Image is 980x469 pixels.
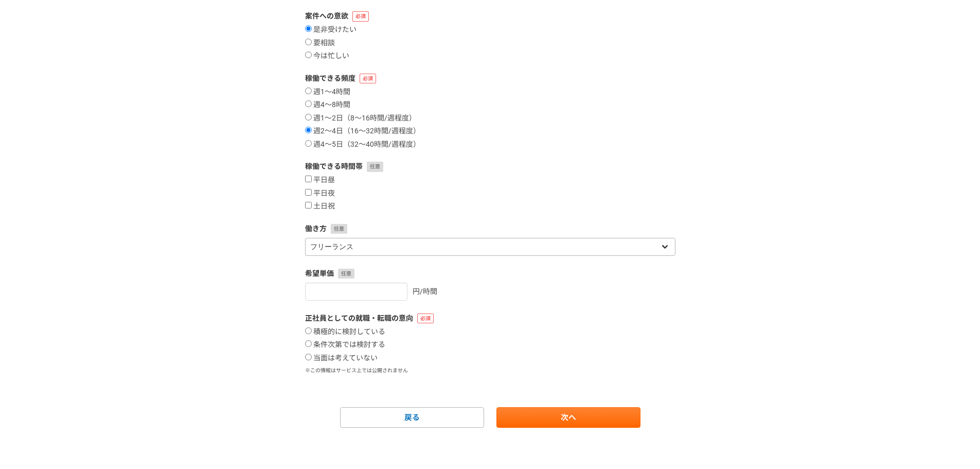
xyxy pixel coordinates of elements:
label: 平日昼 [305,176,335,185]
input: 週4〜8時間 [305,100,312,107]
input: 積極的に検討している [305,327,312,334]
input: 今は忙しい [305,51,312,58]
label: 正社員としての就職・転職の意向 [305,313,675,324]
input: 要相談 [305,39,312,45]
input: 平日昼 [305,176,312,182]
label: 週1〜4時間 [305,88,350,97]
label: 是非受けたい [305,25,357,34]
label: 土日祝 [305,202,335,211]
label: 働き方 [305,223,675,234]
label: 稼働できる時間帯 [305,161,675,172]
span: 円/時間 [413,287,437,296]
input: 週4〜5日（32〜40時間/週程度） [305,140,312,147]
input: 平日夜 [305,189,312,196]
input: 週2〜4日（16〜32時間/週程度） [305,127,312,133]
input: 当面は考えていない [305,354,312,360]
p: ※この情報はサービス上では公開されません [305,367,675,374]
label: 週4〜8時間 [305,100,350,110]
input: 是非受けたい [305,25,312,32]
label: 週2〜4日（16〜32時間/週程度） [305,127,420,136]
a: 戻る [340,407,484,428]
input: 週1〜4時間 [305,88,312,94]
label: 案件への意欲 [305,11,675,22]
label: 希望単価 [305,268,675,279]
input: 週1〜2日（8〜16時間/週程度） [305,114,312,120]
label: 平日夜 [305,189,335,198]
label: 条件次第では検討する [305,340,385,350]
label: 週1〜2日（8〜16時間/週程度） [305,114,416,123]
input: 条件次第では検討する [305,340,312,347]
label: 積極的に検討している [305,327,385,337]
label: 要相談 [305,39,335,48]
label: 今は忙しい [305,51,349,61]
label: 当面は考えていない [305,354,378,363]
label: 稼働できる頻度 [305,73,675,84]
label: 週4〜5日（32〜40時間/週程度） [305,140,420,149]
input: 土日祝 [305,202,312,209]
a: 次へ [496,407,640,428]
